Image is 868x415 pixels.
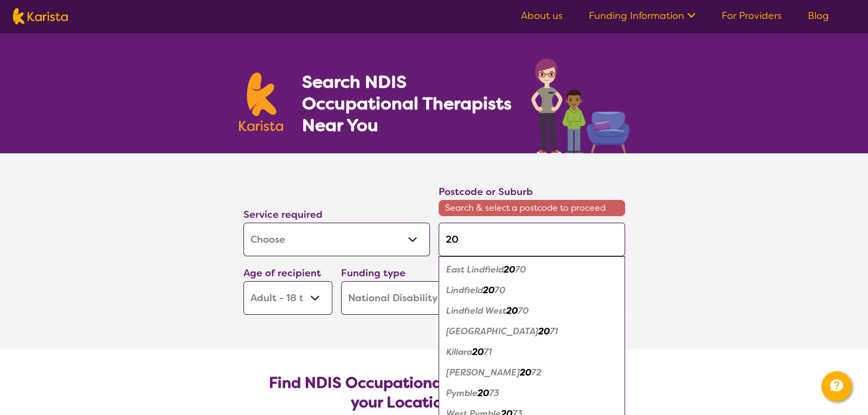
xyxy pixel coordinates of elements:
em: [PERSON_NAME] [446,367,520,378]
img: Karista logo [239,73,284,131]
em: 72 [531,367,542,378]
em: 20 [472,346,484,358]
em: 20 [478,387,489,399]
em: Pymble [446,387,478,399]
em: 20 [504,264,515,275]
span: Search & select a postcode to proceed [439,200,625,216]
label: Funding type [341,267,406,280]
em: Lindfield [446,284,483,296]
em: 70 [515,264,526,275]
img: Karista logo [13,8,68,24]
input: Type [439,223,625,256]
div: Lindfield West 2070 [444,301,620,321]
em: 70 [494,284,505,296]
label: Age of recipient [243,267,321,280]
em: Killara [446,346,472,358]
em: Lindfield West [446,305,506,316]
em: [GEOGRAPHIC_DATA] [446,326,538,337]
div: East Killara 2071 [444,321,620,342]
em: 71 [484,346,492,358]
div: Lindfield 2070 [444,280,620,301]
em: 20 [538,326,550,337]
a: Blog [808,9,829,22]
a: For Providers [722,9,782,22]
h1: Search NDIS Occupational Therapists Near You [301,71,512,136]
a: Funding Information [589,9,696,22]
em: 20 [483,284,494,296]
img: occupational-therapy [531,59,629,153]
a: About us [521,9,563,22]
div: Killara 2071 [444,342,620,362]
em: 73 [489,387,499,399]
em: 20 [506,305,518,316]
label: Service required [243,208,323,221]
em: 71 [550,326,558,337]
button: Channel Menu [821,371,852,401]
label: Postcode or Suburb [439,185,533,198]
div: Pymble 2073 [444,383,620,404]
em: East Lindfield [446,264,504,275]
em: 20 [520,367,531,378]
div: East Lindfield 2070 [444,260,620,280]
em: 70 [518,305,529,316]
div: Gordon 2072 [444,362,620,383]
h2: Find NDIS Occupational Therapists based on your Location & Needs [252,373,616,412]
